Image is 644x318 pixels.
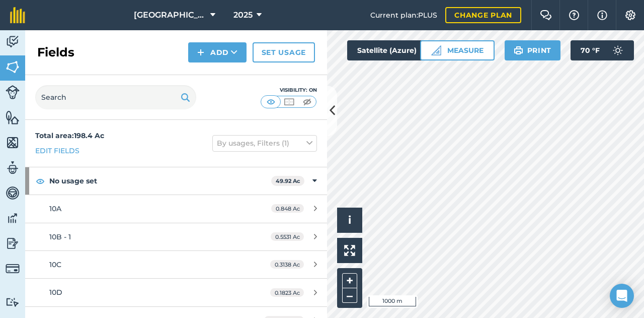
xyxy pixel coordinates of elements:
[6,34,20,49] img: svg+xml;base64,PD94bWwgdmVyc2lvbj0iMS4wIiBlbmNvZGluZz0idXRmLTgiPz4KPCEtLSBHZW5lcmF0b3I6IEFkb2JlIE...
[597,9,607,21] img: svg+xml;base64,PHN2ZyB4bWxucz0iaHR0cDovL3d3dy53My5vcmcvMjAwMC9zdmciIHdpZHRoPSIxNyIgaGVpZ2h0PSIxNy...
[49,288,62,297] span: 10D
[35,85,196,109] input: Search
[6,262,20,276] img: svg+xml;base64,PD94bWwgdmVyc2lvbj0iMS4wIiBlbmNvZGluZz0idXRmLTgiPz4KPCEtLSBHZW5lcmF0b3I6IEFkb2JlIE...
[25,279,327,306] a: 10D0.1823 Ac
[568,10,580,20] img: A question mark icon
[36,175,45,187] img: svg+xml;base64,PHN2ZyB4bWxucz0iaHR0cDovL3d3dy53My5vcmcvMjAwMC9zdmciIHdpZHRoPSIxOCIgaGVpZ2h0PSIyNC...
[253,42,315,62] a: Set usage
[6,185,20,201] img: svg+xml;base64,PD94bWwgdmVyc2lvbj0iMS4wIiBlbmNvZGluZz0idXRmLTgiPz4KPCEtLSBHZW5lcmF0b3I6IEFkb2JlIE...
[197,46,204,58] img: svg+xml;base64,PHN2ZyB4bWxucz0iaHR0cDovL3d3dy53My5vcmcvMjAwMC9zdmciIHdpZHRoPSIxNCIgaGVpZ2h0PSIyNC...
[233,9,253,21] span: 2025
[25,251,327,278] a: 10C0.3138 Ac
[188,42,247,62] button: Add
[610,284,634,308] div: Open Intercom Messenger
[505,40,561,60] button: Print
[276,177,300,184] strong: 49.92 Ac
[6,110,20,125] img: svg+xml;base64,PHN2ZyB4bWxucz0iaHR0cDovL3d3dy53My5vcmcvMjAwMC9zdmciIHdpZHRoPSI1NiIgaGVpZ2h0PSI2MC...
[25,195,327,222] a: 10A0.848 Ac
[420,40,495,60] button: Measure
[35,131,104,140] strong: Total area : 198.4 Ac
[270,288,304,297] span: 0.1823 Ac
[348,214,351,226] span: i
[271,232,304,241] span: 0.5531 Ac
[347,40,444,60] button: Satellite (Azure)
[10,7,25,23] img: fieldmargin Logo
[35,145,79,156] a: Edit fields
[6,85,20,99] img: svg+xml;base64,PD94bWwgdmVyc2lvbj0iMS4wIiBlbmNvZGluZz0idXRmLTgiPz4KPCEtLSBHZW5lcmF0b3I6IEFkb2JlIE...
[337,208,362,233] button: i
[261,86,317,94] div: Visibility: On
[134,9,206,21] span: [GEOGRAPHIC_DATA]
[283,97,295,107] img: svg+xml;base64,PHN2ZyB4bWxucz0iaHR0cDovL3d3dy53My5vcmcvMjAwMC9zdmciIHdpZHRoPSI1MCIgaGVpZ2h0PSI0MC...
[37,44,74,60] h2: Fields
[49,204,61,213] span: 10A
[49,167,271,195] strong: No usage set
[608,40,628,60] img: svg+xml;base64,PD94bWwgdmVyc2lvbj0iMS4wIiBlbmNvZGluZz0idXRmLTgiPz4KPCEtLSBHZW5lcmF0b3I6IEFkb2JlIE...
[6,211,20,226] img: svg+xml;base64,PD94bWwgdmVyc2lvbj0iMS4wIiBlbmNvZGluZz0idXRmLTgiPz4KPCEtLSBHZW5lcmF0b3I6IEFkb2JlIE...
[6,297,20,307] img: svg+xml;base64,PD94bWwgdmVyc2lvbj0iMS4wIiBlbmNvZGluZz0idXRmLTgiPz4KPCEtLSBHZW5lcmF0b3I6IEFkb2JlIE...
[571,40,634,60] button: 70 °F
[25,167,327,195] div: No usage set49.92 Ac
[181,91,190,103] img: svg+xml;base64,PHN2ZyB4bWxucz0iaHR0cDovL3d3dy53My5vcmcvMjAwMC9zdmciIHdpZHRoPSIxOSIgaGVpZ2h0PSIyNC...
[25,223,327,250] a: 10B - 10.5531 Ac
[271,204,304,213] span: 0.848 Ac
[342,288,357,303] button: –
[6,236,20,251] img: svg+xml;base64,PD94bWwgdmVyc2lvbj0iMS4wIiBlbmNvZGluZz0idXRmLTgiPz4KPCEtLSBHZW5lcmF0b3I6IEFkb2JlIE...
[344,245,355,256] img: Four arrows, one pointing top left, one top right, one bottom right and the last bottom left
[540,10,552,20] img: Two speech bubbles overlapping with the left bubble in the forefront
[370,10,437,21] span: Current plan : PLUS
[6,160,20,175] img: svg+xml;base64,PD94bWwgdmVyc2lvbj0iMS4wIiBlbmNvZGluZz0idXRmLTgiPz4KPCEtLSBHZW5lcmF0b3I6IEFkb2JlIE...
[265,97,277,107] img: svg+xml;base64,PHN2ZyB4bWxucz0iaHR0cDovL3d3dy53My5vcmcvMjAwMC9zdmciIHdpZHRoPSI1MCIgaGVpZ2h0PSI0MC...
[49,232,71,241] span: 10B - 1
[342,273,357,288] button: +
[514,44,523,56] img: svg+xml;base64,PHN2ZyB4bWxucz0iaHR0cDovL3d3dy53My5vcmcvMjAwMC9zdmciIHdpZHRoPSIxOSIgaGVpZ2h0PSIyNC...
[6,135,20,150] img: svg+xml;base64,PHN2ZyB4bWxucz0iaHR0cDovL3d3dy53My5vcmcvMjAwMC9zdmciIHdpZHRoPSI1NiIgaGVpZ2h0PSI2MC...
[6,59,20,75] img: svg+xml;base64,PHN2ZyB4bWxucz0iaHR0cDovL3d3dy53My5vcmcvMjAwMC9zdmciIHdpZHRoPSI1NiIgaGVpZ2h0PSI2MC...
[624,10,636,20] img: A cog icon
[49,260,61,269] span: 10C
[431,45,441,55] img: Ruler icon
[445,7,521,23] a: Change plan
[270,260,304,269] span: 0.3138 Ac
[212,135,317,151] button: By usages, Filters (1)
[301,97,313,107] img: svg+xml;base64,PHN2ZyB4bWxucz0iaHR0cDovL3d3dy53My5vcmcvMjAwMC9zdmciIHdpZHRoPSI1MCIgaGVpZ2h0PSI0MC...
[581,40,600,60] span: 70 ° F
